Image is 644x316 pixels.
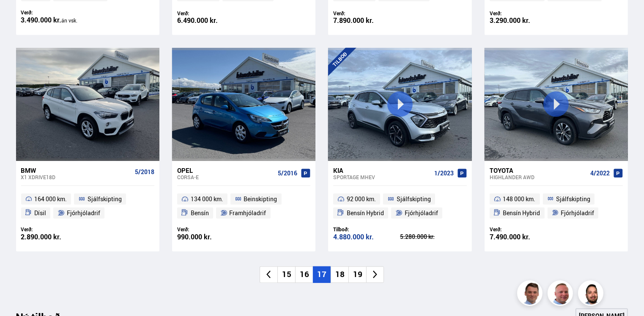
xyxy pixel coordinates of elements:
[400,234,467,240] div: 5.280.000 kr.
[549,282,574,307] img: siFngHWaQ9KaOqBr.png
[434,170,454,177] span: 1/2023
[347,208,384,218] span: Bensín Hybrid
[21,226,88,233] div: Verð:
[490,17,556,24] div: 3.290.000 kr.
[177,10,244,17] div: Verð:
[561,208,594,218] span: Fjórhjóladrif
[177,226,244,233] div: Verð:
[328,161,471,252] a: Kia Sportage MHEV 1/2023 92 000 km. Sjálfskipting Bensín Hybrid Fjórhjóladrif Tilboð: 4.880.000 k...
[333,174,430,180] div: Sportage MHEV
[397,194,431,204] span: Sjálfskipting
[7,3,32,29] button: Open LiveChat chat widget
[172,161,315,252] a: Opel Corsa-e 5/2016 134 000 km. Beinskipting Bensín Framhjóladrif Verð: 990.000 kr.
[21,166,132,174] div: BMW
[405,208,438,218] span: Fjórhjóladrif
[177,17,244,24] div: 6.490.000 kr.
[313,266,331,283] li: 17
[556,194,590,204] span: Sjálfskipting
[21,9,88,16] div: Verð:
[177,233,244,241] div: 990.000 kr.
[16,161,159,252] a: BMW X1 XDRIVE18D 5/2018 164 000 km. Sjálfskipting Dísil Fjórhjóladrif Verð: 2.890.000 kr.
[331,266,348,283] li: 18
[485,161,628,252] a: Toyota Highlander AWD 4/2022 148 000 km. Sjálfskipting Bensín Hybrid Fjórhjóladrif Verð: 7.490.00...
[34,208,46,218] span: Dísil
[21,174,132,180] div: X1 XDRIVE18D
[67,208,100,218] span: Fjórhjóladrif
[490,166,587,174] div: Toyota
[295,266,313,283] li: 16
[490,174,587,180] div: Highlander AWD
[177,166,274,174] div: Opel
[333,226,400,233] div: Tilboð:
[490,233,556,241] div: 7.490.000 kr.
[518,282,544,307] img: FbJEzSuNWCJXmdc-.webp
[62,17,78,24] span: án vsk.
[348,266,366,283] li: 19
[333,233,400,241] div: 4.880.000 kr.
[230,208,266,218] span: Framhjóladrif
[333,166,430,174] div: Kia
[21,233,88,241] div: 2.890.000 kr.
[490,226,556,233] div: Verð:
[191,208,209,218] span: Bensín
[503,208,540,218] span: Bensín Hybrid
[278,170,297,177] span: 5/2016
[333,17,400,24] div: 7.890.000 kr.
[590,170,610,177] span: 4/2022
[21,17,88,24] div: 3.490.000 kr.
[88,194,122,204] span: Sjálfskipting
[347,194,376,204] span: 92 000 km.
[333,10,400,17] div: Verð:
[490,10,556,17] div: Verð:
[34,194,67,204] span: 164 000 km.
[579,282,605,307] img: nhp88E3Fdnt1Opn2.png
[503,194,536,204] span: 148 000 km.
[244,194,277,204] span: Beinskipting
[277,266,295,283] li: 15
[191,194,223,204] span: 134 000 km.
[177,174,274,180] div: Corsa-e
[135,169,154,175] span: 5/2018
